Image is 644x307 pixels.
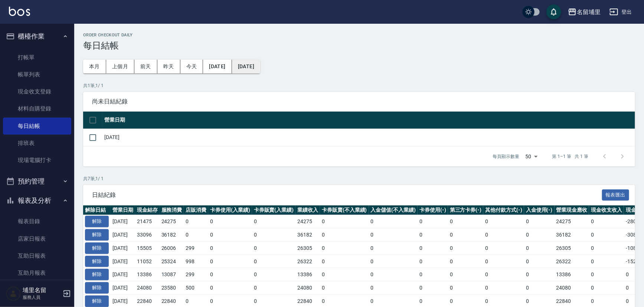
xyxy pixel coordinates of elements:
td: [DATE] [111,215,135,228]
td: 0 [184,228,208,242]
h5: 埔里名留 [23,287,61,294]
td: 36182 [160,228,184,242]
td: 0 [418,241,448,255]
span: 日結紀錄 [92,191,602,199]
td: 0 [320,281,369,295]
th: 營業日期 [111,205,135,215]
td: 0 [369,228,418,242]
button: 前天 [134,60,157,73]
a: 互助日報表 [3,247,71,264]
td: 0 [483,268,524,281]
td: 299 [184,241,208,255]
td: 0 [589,228,624,242]
a: 打帳單 [3,49,71,66]
button: 解除 [85,296,109,307]
a: 帳單列表 [3,66,71,83]
td: [DATE] [102,129,635,146]
td: 0 [524,215,555,228]
td: 0 [208,228,252,242]
td: 0 [483,255,524,268]
td: 0 [589,255,624,268]
td: 0 [418,255,448,268]
td: 0 [483,241,524,255]
td: 0 [418,215,448,228]
td: 24080 [135,281,160,295]
td: 36182 [555,228,589,242]
th: 卡券販賣(入業績) [252,205,296,215]
td: 0 [524,255,555,268]
img: Person [6,286,21,301]
td: 0 [208,215,252,228]
td: 0 [369,241,418,255]
th: 卡券使用(-) [418,205,448,215]
td: 21475 [135,215,160,228]
td: 0 [418,268,448,281]
a: 每日結帳 [3,118,71,135]
td: 0 [448,255,484,268]
td: 0 [483,281,524,295]
td: 0 [418,281,448,295]
td: 36182 [295,228,320,242]
button: save [546,4,561,19]
td: 0 [208,268,252,281]
th: 其他付款方式(-) [483,205,524,215]
td: 0 [208,281,252,295]
td: 0 [589,215,624,228]
td: 26006 [160,241,184,255]
button: 解除 [85,242,109,254]
td: 0 [524,241,555,255]
th: 現金收支收入 [589,205,624,215]
td: 0 [369,215,418,228]
button: [DATE] [232,60,260,73]
td: 25324 [160,255,184,268]
td: 0 [589,281,624,295]
td: 24080 [555,281,589,295]
td: 24275 [295,215,320,228]
button: 上個月 [106,60,134,73]
td: 13386 [135,268,160,281]
p: 共 1 筆, 1 / 1 [83,82,635,89]
button: 解除 [85,256,109,267]
td: 0 [448,241,484,255]
td: 0 [589,268,624,281]
p: 服務人員 [23,294,61,301]
td: [DATE] [111,281,135,295]
a: 報表匯出 [602,191,630,198]
button: 解除 [85,269,109,280]
td: 0 [252,215,296,228]
button: 昨天 [157,60,180,73]
td: 0 [483,228,524,242]
a: 現金收支登錄 [3,83,71,100]
button: 報表匯出 [602,189,630,201]
td: 26322 [295,255,320,268]
button: 名留埔里 [565,4,604,20]
button: 報表及分析 [3,191,71,210]
td: [DATE] [111,268,135,281]
th: 營業現金應收 [555,205,589,215]
td: 0 [448,228,484,242]
td: 0 [418,228,448,242]
td: 0 [252,281,296,295]
td: [DATE] [111,228,135,242]
p: 共 7 筆, 1 / 1 [83,175,635,182]
a: 互助月報表 [3,264,71,281]
a: 材料自購登錄 [3,100,71,117]
th: 業績收入 [295,205,320,215]
th: 服務消費 [160,205,184,215]
td: 0 [320,215,369,228]
span: 尚未日結紀錄 [92,98,626,105]
th: 現金結存 [135,205,160,215]
td: 299 [184,268,208,281]
td: 26305 [555,241,589,255]
th: 入金使用(-) [524,205,555,215]
td: 0 [369,281,418,295]
td: 0 [448,215,484,228]
td: 0 [524,228,555,242]
th: 入金儲值(不入業績) [369,205,418,215]
button: 本月 [83,60,106,73]
td: 0 [184,215,208,228]
th: 店販消費 [184,205,208,215]
button: 預約管理 [3,172,71,191]
td: 26305 [295,241,320,255]
button: [DATE] [203,60,232,73]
